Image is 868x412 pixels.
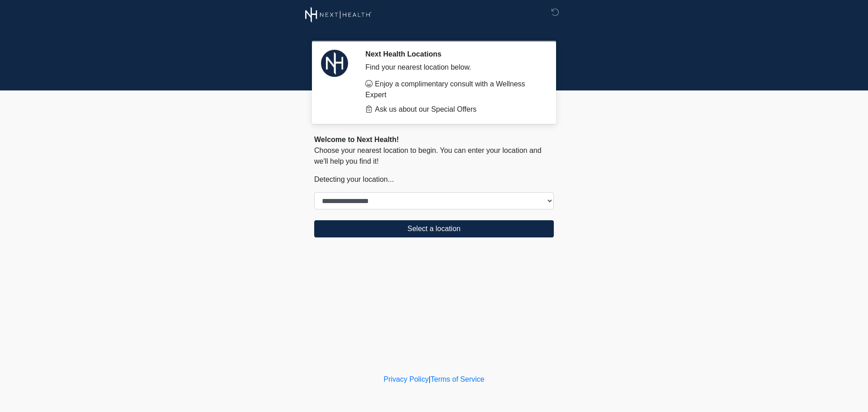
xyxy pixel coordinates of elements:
img: Agent Avatar [321,50,348,77]
img: Next Health Wellness Logo [305,7,372,23]
div: Find your nearest location below. [365,62,540,73]
a: | [429,375,430,383]
span: Detecting your location... [314,175,394,183]
h2: Next Health Locations [365,50,540,58]
a: Terms of Service [430,375,484,383]
a: Privacy Policy [384,375,429,383]
div: Welcome to Next Health! [314,134,554,145]
button: Select a location [314,220,554,237]
span: Choose your nearest location to begin. You can enter your location and we'll help you find it! [314,147,542,165]
li: Ask us about our Special Offers [365,104,540,115]
li: Enjoy a complimentary consult with a Wellness Expert [365,79,540,100]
